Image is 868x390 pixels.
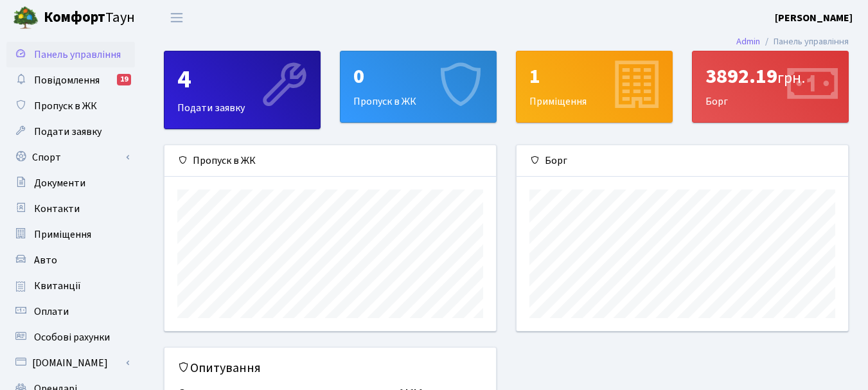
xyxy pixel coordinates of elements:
[6,196,135,222] a: Контакти
[6,247,135,273] a: Авто
[117,74,131,85] div: 19
[161,7,193,28] button: Переключити навігацію
[44,7,135,29] span: Таун
[34,279,81,293] span: Квитанції
[13,5,39,31] img: logo.png
[164,145,496,177] div: Пропуск в ЖК
[517,145,848,177] div: Борг
[34,125,102,139] span: Подати заявку
[6,350,135,376] a: [DOMAIN_NAME]
[44,7,105,28] b: Комфорт
[34,202,80,216] span: Контакти
[353,64,483,89] div: 0
[705,64,835,89] div: 3892.19
[6,222,135,247] a: Приміщення
[341,51,496,122] div: Пропуск в ЖК
[34,253,57,267] span: Авто
[717,28,868,55] nav: breadcrumb
[164,51,321,129] a: 4Подати заявку
[164,51,320,129] div: Подати заявку
[34,305,69,319] span: Оплати
[177,64,307,95] div: 4
[340,51,497,123] a: 0Пропуск в ЖК
[775,11,853,25] b: [PERSON_NAME]
[777,67,805,89] span: грн.
[34,227,91,242] span: Приміщення
[6,67,135,93] a: Повідомлення19
[736,35,760,48] a: Admin
[6,145,135,170] a: Спорт
[34,48,121,62] span: Панель управління
[6,324,135,350] a: Особові рахунки
[6,93,135,119] a: Пропуск в ЖК
[34,99,97,113] span: Пропуск в ЖК
[177,360,483,376] h5: Опитування
[516,51,673,123] a: 1Приміщення
[6,170,135,196] a: Документи
[6,273,135,299] a: Квитанції
[760,35,849,49] li: Панель управління
[6,119,135,145] a: Подати заявку
[34,176,85,190] span: Документи
[6,299,135,324] a: Оплати
[693,51,848,122] div: Борг
[517,51,672,122] div: Приміщення
[34,73,100,87] span: Повідомлення
[6,42,135,67] a: Панель управління
[775,10,853,26] a: [PERSON_NAME]
[529,64,659,89] div: 1
[34,330,110,344] span: Особові рахунки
